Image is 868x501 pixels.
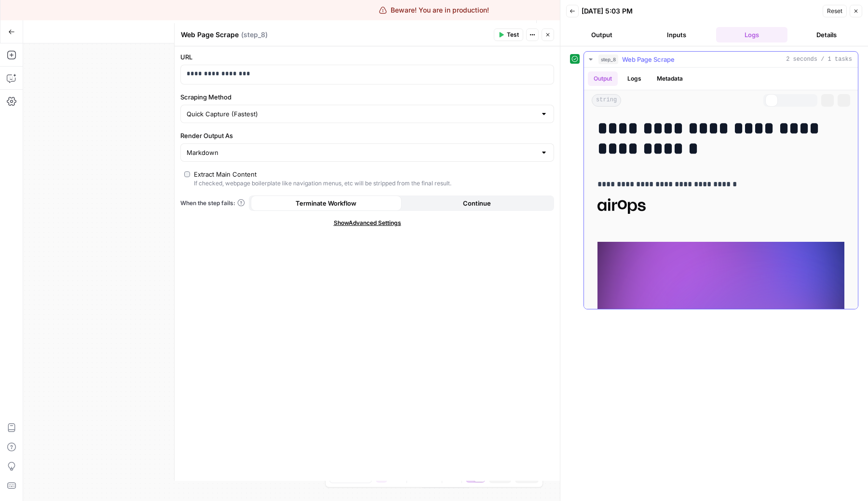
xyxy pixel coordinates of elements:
[507,30,519,39] span: Test
[334,219,401,227] span: Show Advanced Settings
[566,27,637,42] button: Output
[187,109,536,119] input: Quick Capture (Fastest)
[791,27,863,42] button: Details
[194,179,451,188] div: If checked, webpage boilerplate like navigation menus, etc will be stripped from the final result.
[463,198,491,208] span: Continue
[180,131,554,140] label: Render Output As
[379,5,489,15] div: Beware! You are in production!
[592,94,621,107] span: string
[241,30,268,40] span: ( step_8 )
[641,27,713,42] button: Inputs
[598,55,618,64] span: step_8
[786,55,852,64] span: 2 seconds / 1 tasks
[402,195,553,211] button: Continue
[651,71,689,86] button: Metadata
[180,52,554,62] label: URL
[180,199,245,208] a: When the step fails:
[494,28,523,41] button: Test
[187,148,536,157] input: Markdown
[622,55,675,64] span: Web Page Scrape
[181,30,239,40] textarea: Web Page Scrape
[823,5,847,17] button: Reset
[194,169,257,179] div: Extract Main Content
[588,71,618,86] button: Output
[296,198,356,208] span: Terminate Workflow
[184,171,190,177] input: Extract Main ContentIf checked, webpage boilerplate like navigation menus, etc will be stripped f...
[584,68,858,309] div: 2 seconds / 1 tasks
[584,52,858,67] button: 2 seconds / 1 tasks
[622,71,647,86] button: Logs
[716,27,787,42] button: Logs
[180,92,554,102] label: Scraping Method
[827,7,842,15] span: Reset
